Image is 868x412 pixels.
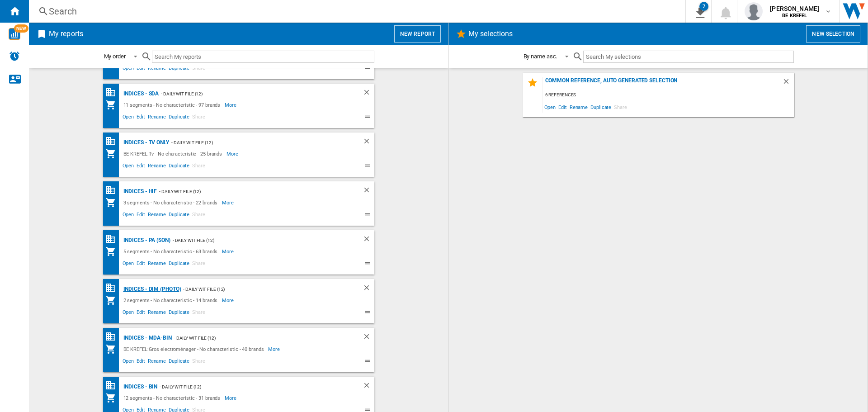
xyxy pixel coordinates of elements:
[121,235,170,246] div: Indices - PA (son)
[363,284,374,295] div: Delete
[583,51,793,63] input: Search My selections
[105,344,121,355] div: My Assortment
[146,113,167,123] span: Rename
[363,186,374,197] div: Delete
[222,295,235,306] span: More
[121,332,172,344] div: Indices - MDA-BIN
[135,161,146,172] span: Edit
[121,308,136,319] span: Open
[363,88,374,99] div: Delete
[121,88,159,99] div: Indices - SDA
[135,259,146,270] span: Edit
[167,210,191,221] span: Duplicate
[105,282,121,294] div: Base 100
[157,186,344,197] div: - Daily WIT file (12)
[105,246,121,257] div: My Assortment
[146,357,167,368] span: Rename
[105,331,121,342] div: Base 100
[47,25,85,43] h2: My reports
[169,137,344,148] div: - Daily WIT file (12)
[191,161,207,172] span: Share
[121,186,157,197] div: Indices - HIF
[181,284,344,295] div: - Daily WIT file (12)
[191,259,207,270] span: Share
[146,210,167,221] span: Rename
[121,161,136,172] span: Open
[121,197,222,208] div: 3 segments - No characteristic - 22 brands
[105,136,121,147] div: Base 100
[191,308,207,319] span: Share
[191,64,207,75] span: Share
[146,64,167,75] span: Rename
[135,357,146,368] span: Edit
[105,295,121,306] div: My Assortment
[146,308,167,319] span: Rename
[167,308,191,319] span: Duplicate
[135,64,146,75] span: Edit
[135,210,146,221] span: Edit
[105,185,121,196] div: Base 100
[222,246,235,257] span: More
[146,161,167,172] span: Rename
[121,357,136,368] span: Open
[9,51,20,62] img: alerts-logo.svg
[363,381,374,393] div: Delete
[105,99,121,110] div: My Assortment
[121,64,136,75] span: Open
[121,99,225,110] div: 11 segments - No characteristic - 97 brands
[467,25,514,43] h2: My selections
[135,113,146,123] span: Edit
[363,235,374,246] div: Delete
[121,344,269,355] div: BE KREFEL:Gros electroménager - No characteristic - 40 brands
[105,233,121,245] div: Base 100
[191,357,207,368] span: Share
[167,113,191,123] span: Duplicate
[105,87,121,98] div: Base 100
[557,101,568,113] span: Edit
[104,53,126,60] div: My order
[568,101,589,113] span: Rename
[782,77,794,90] div: Delete
[225,393,238,403] span: More
[613,101,628,113] span: Share
[135,308,146,319] span: Edit
[363,137,374,148] div: Delete
[222,197,235,208] span: More
[157,381,344,393] div: - Daily WIT file (12)
[49,5,662,18] div: Search
[167,161,191,172] span: Duplicate
[394,25,441,43] button: New report
[146,259,167,270] span: Rename
[167,357,191,368] span: Duplicate
[121,210,136,221] span: Open
[170,235,344,246] div: - Daily WIT file (12)
[524,53,557,60] div: By name asc.
[226,148,240,159] span: More
[121,137,169,148] div: Indices - TV only
[268,344,281,355] span: More
[191,113,207,123] span: Share
[806,25,860,43] button: New selection
[745,2,763,20] img: profile.jpg
[699,2,708,11] div: 7
[105,197,121,208] div: My Assortment
[782,13,807,19] b: BE KREFEL
[121,113,136,123] span: Open
[167,259,191,270] span: Duplicate
[167,64,191,75] span: Duplicate
[770,4,819,13] span: [PERSON_NAME]
[121,259,136,270] span: Open
[121,295,222,306] div: 2 segments - No characteristic - 14 brands
[543,90,794,101] div: 6 references
[225,99,238,110] span: More
[105,380,121,391] div: Base 100
[105,393,121,403] div: My Assortment
[589,101,613,113] span: Duplicate
[9,28,20,40] img: wise-card.svg
[121,381,158,393] div: Indices - BIN
[363,332,374,344] div: Delete
[105,148,121,159] div: My Assortment
[159,88,344,99] div: - Daily WIT file (12)
[172,332,344,344] div: - Daily WIT file (12)
[121,246,222,257] div: 5 segments - No characteristic - 63 brands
